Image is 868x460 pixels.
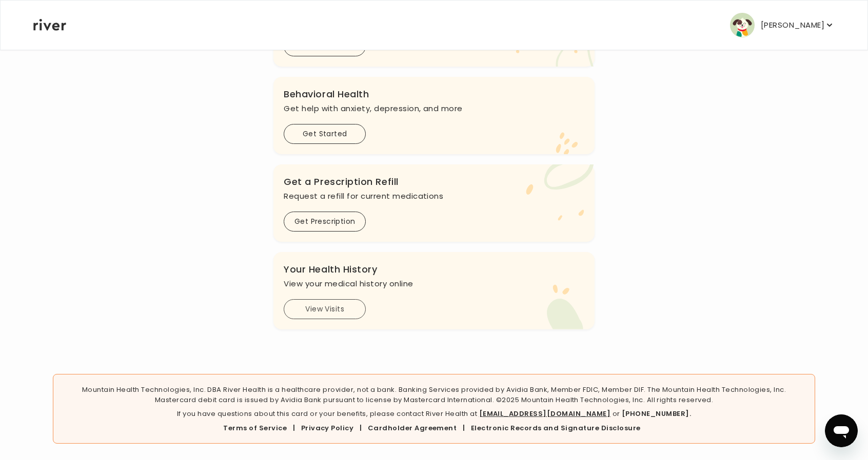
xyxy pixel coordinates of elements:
p: Get help with anxiety, depression, and more [284,101,584,116]
a: [PHONE_NUMBER]. [622,409,691,419]
button: user avatar[PERSON_NAME] [730,13,835,37]
a: [EMAIL_ADDRESS][DOMAIN_NAME] [479,409,610,419]
a: Privacy Policy [301,423,354,433]
button: View Visits [284,299,366,319]
p: Request a refill for current medications [284,189,584,203]
a: Electronic Records and Signature Disclosure [471,423,641,433]
p: View your medical history online [284,277,584,291]
a: Terms of Service [223,423,287,433]
p: Mountain Health Technologies, Inc. DBA River Health is a healthcare provider, not a bank. Banking... [62,385,806,405]
h3: Behavioral Health [284,87,584,101]
p: [PERSON_NAME] [761,18,824,32]
iframe: Button to launch messaging window [825,414,858,447]
button: Get Started [284,124,366,144]
a: Cardholder Agreement [368,423,457,433]
p: If you have questions about this card or your benefits, please contact River Health at or [62,409,806,419]
img: user avatar [730,13,755,37]
button: Get Prescription [284,212,366,232]
div: | | | [62,423,806,433]
h3: Your Health History [284,262,584,277]
h3: Get a Prescription Refill [284,175,584,189]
